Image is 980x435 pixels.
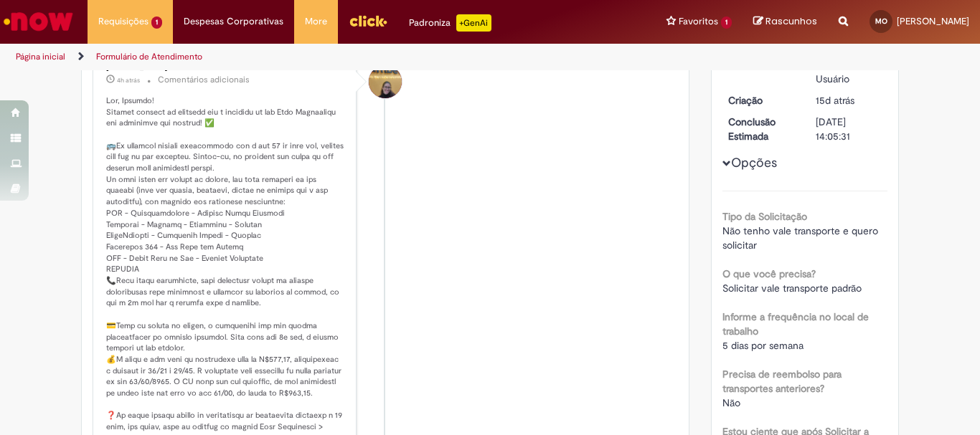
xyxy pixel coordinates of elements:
a: Página inicial [16,51,65,62]
span: Não [722,396,740,409]
div: Amanda De Campos Gomes Do Nascimento [369,65,402,98]
span: [PERSON_NAME] [897,15,969,27]
span: Despesas Corporativas [184,14,283,29]
dt: Conclusão Estimada [717,115,806,143]
div: [DATE] 14:05:31 [816,115,882,143]
b: Tipo da Solicitação [722,210,807,223]
span: MO [875,16,887,26]
dt: Criação [717,93,806,107]
span: Solicitar vale transporte padrão [722,282,862,295]
span: Requisições [98,14,149,29]
time: 14/08/2025 16:05:27 [816,94,854,107]
span: 1 [151,16,162,29]
ul: Trilhas de página [11,44,643,70]
time: 29/08/2025 11:02:53 [117,76,140,85]
div: Padroniza [409,14,491,32]
span: 15d atrás [816,94,854,107]
span: Rascunhos [765,14,817,28]
img: ServiceNow [1,7,75,36]
span: Favoritos [679,14,718,29]
span: More [305,14,327,29]
b: Informe a frequência no local de trabalho [722,310,869,338]
span: 1 [721,16,732,29]
span: 4h atrás [117,76,140,85]
small: Comentários adicionais [158,74,250,86]
p: +GenAi [456,14,491,32]
span: 5 dias por semana [722,339,804,352]
div: Pendente Usuário [816,57,882,86]
b: O que você precisa? [722,267,816,280]
span: Não tenho vale transporte e quero solicitar [722,224,881,252]
b: Precisa de reembolso para transportes anteriores? [722,368,842,395]
img: click_logo_yellow_360x200.png [349,10,387,32]
div: 14/08/2025 16:05:27 [816,93,882,107]
a: Rascunhos [753,15,817,29]
a: Formulário de Atendimento [96,51,202,62]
